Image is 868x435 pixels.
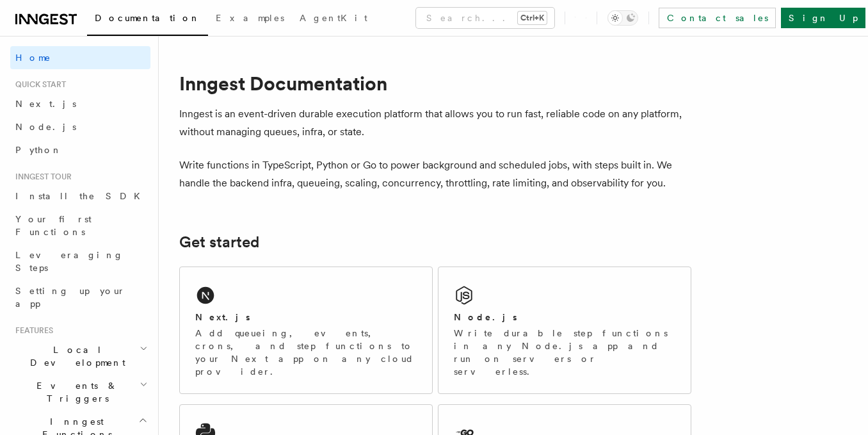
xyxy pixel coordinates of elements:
[416,8,554,28] button: Search...Ctrl+K
[10,79,66,90] span: Quick start
[15,286,125,309] span: Setting up your app
[300,13,367,23] span: AgentKit
[15,122,76,132] span: Node.js
[15,145,62,155] span: Python
[438,267,691,394] a: Node.jsWrite durable step functions in any Node.js app and run on servers or serverless.
[292,4,375,35] a: AgentKit
[454,311,517,324] h2: Node.js
[10,138,150,161] a: Python
[10,243,150,279] a: Leveraging Steps
[10,343,140,369] span: Local Development
[781,8,865,28] a: Sign Up
[179,233,259,251] a: Get started
[10,46,150,69] a: Home
[10,208,150,243] a: Your first Functions
[10,338,150,374] button: Local Development
[15,99,76,109] span: Next.js
[179,156,691,192] p: Write functions in TypeScript, Python or Go to power background and scheduled jobs, with steps bu...
[10,115,150,138] a: Node.js
[87,4,208,36] a: Documentation
[216,13,284,23] span: Examples
[179,72,691,95] h1: Inngest Documentation
[518,12,547,24] kbd: Ctrl+K
[95,13,200,23] span: Documentation
[10,325,53,336] span: Features
[195,311,250,324] h2: Next.js
[10,92,150,115] a: Next.js
[659,8,776,28] a: Contact sales
[10,279,150,315] a: Setting up your app
[195,327,417,378] p: Add queueing, events, crons, and step functions to your Next app on any cloud provider.
[15,250,124,273] span: Leveraging Steps
[454,327,675,378] p: Write durable step functions in any Node.js app and run on servers or serverless.
[179,105,691,141] p: Inngest is an event-driven durable execution platform that allows you to run fast, reliable code ...
[208,4,292,35] a: Examples
[10,172,72,182] span: Inngest tour
[15,214,92,237] span: Your first Functions
[10,185,150,208] a: Install the SDK
[179,267,433,394] a: Next.jsAdd queueing, events, crons, and step functions to your Next app on any cloud provider.
[10,379,140,405] span: Events & Triggers
[15,51,51,64] span: Home
[10,374,150,410] button: Events & Triggers
[15,191,148,201] span: Install the SDK
[607,10,638,26] button: Toggle dark mode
